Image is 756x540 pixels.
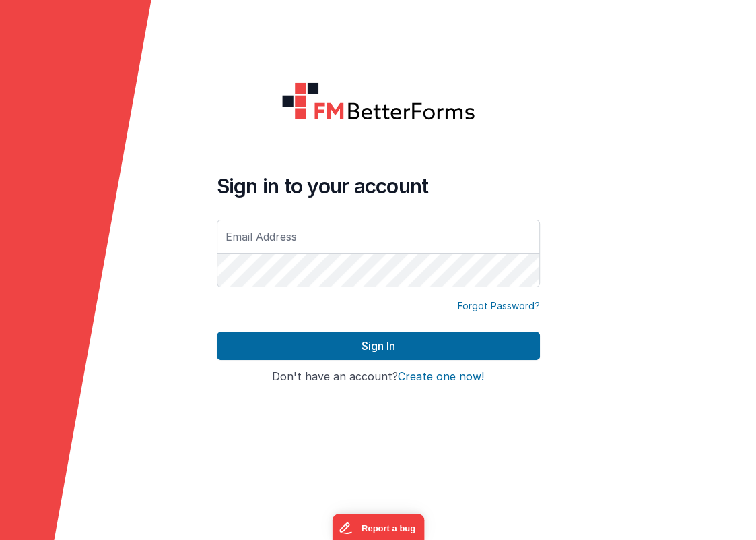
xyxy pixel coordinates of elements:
[217,220,540,253] input: Email Address
[217,332,540,360] button: Sign In
[398,371,484,383] button: Create one now!
[217,371,540,383] h4: Don't have an account?
[217,174,540,198] h4: Sign in to your account
[458,299,540,313] a: Forgot Password?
